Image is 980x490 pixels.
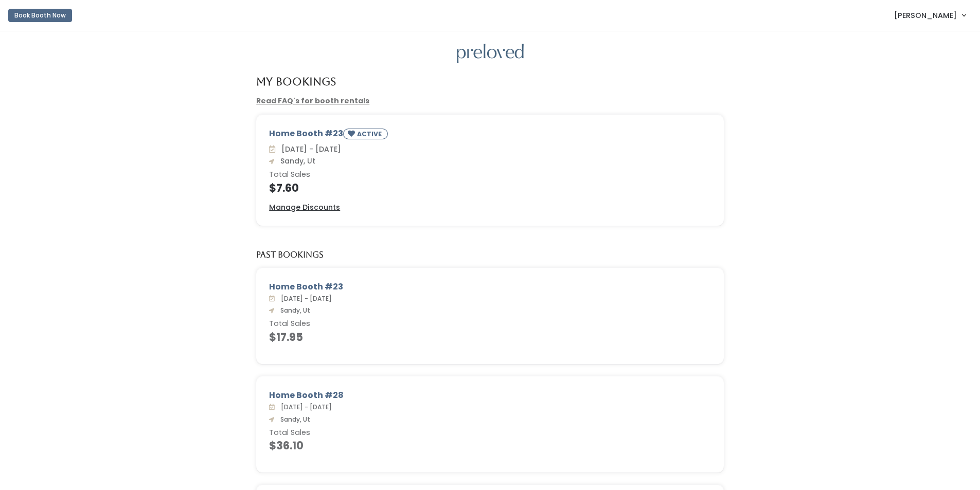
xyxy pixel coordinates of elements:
[269,202,340,213] a: Manage Discounts
[269,320,711,328] h6: Total Sales
[269,281,711,293] div: Home Booth #23
[269,202,340,212] u: Manage Discounts
[269,171,711,179] h6: Total Sales
[256,76,336,87] h4: My Bookings
[457,44,524,64] img: preloved logo
[269,128,711,143] div: Home Booth #23
[8,9,72,22] button: Book Booth Now
[276,415,310,424] span: Sandy, Ut
[269,331,711,343] h4: $17.95
[269,440,711,451] h4: $36.10
[8,4,72,27] a: Book Booth Now
[277,144,341,154] span: [DATE] - [DATE]
[256,250,324,260] h5: Past Bookings
[357,130,384,138] small: ACTIVE
[256,96,369,106] a: Read FAQ's for booth rentals
[269,389,711,402] div: Home Booth #28
[276,306,310,315] span: Sandy, Ut
[276,156,315,166] span: Sandy, Ut
[277,403,332,411] span: [DATE] - [DATE]
[277,294,332,303] span: [DATE] - [DATE]
[884,4,976,26] a: [PERSON_NAME]
[269,182,711,194] h4: $7.60
[269,429,711,437] h6: Total Sales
